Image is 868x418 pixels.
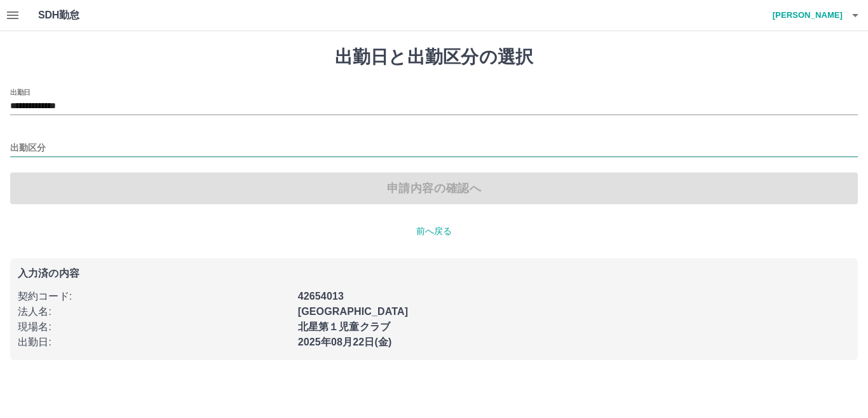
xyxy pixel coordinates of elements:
[298,321,390,332] b: 北星第１児童クラブ
[10,225,858,238] p: 前へ戻る
[18,289,290,304] p: 契約コード :
[10,46,858,68] h1: 出勤日と出勤区分の選択
[18,319,290,335] p: 現場名 :
[18,268,850,279] p: 入力済の内容
[298,306,409,317] b: [GEOGRAPHIC_DATA]
[10,87,31,97] label: 出勤日
[18,304,290,319] p: 法人名 :
[298,291,344,302] b: 42654013
[18,335,290,350] p: 出勤日 :
[298,337,392,347] b: 2025年08月22日(金)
